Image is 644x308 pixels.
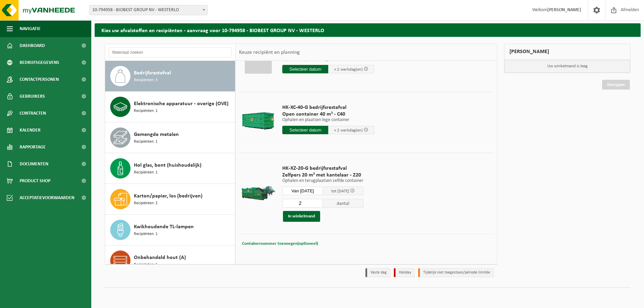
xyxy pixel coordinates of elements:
span: Recipiënten: 1 [134,139,158,145]
span: Contactpersonen [20,71,59,88]
button: Gemengde metalen Recipiënten: 1 [105,122,235,153]
a: Doorgaan [602,80,630,90]
span: Bedrijfsrestafval [134,69,171,77]
span: Product Shop [20,172,50,189]
input: Selecteer datum [282,65,328,73]
input: Selecteer datum [282,126,328,134]
span: 10-794958 - BIOBEST GROUP NV - WESTERLO [90,5,207,15]
span: Recipiënten: 1 [134,108,158,114]
input: Materiaal zoeken [109,47,232,57]
span: 10-794958 - BIOBEST GROUP NV - WESTERLO [89,5,208,15]
span: Navigatie [20,20,41,37]
span: Dashboard [20,37,45,54]
li: Tijdelijk niet toegestaan/période limitée [418,268,494,277]
button: Onbehandeld hout (A) Recipiënten: 1 [105,245,235,276]
span: + 2 werkdag(en) [334,67,363,72]
strong: [PERSON_NAME] [547,7,581,13]
span: Rapportage [20,139,46,156]
span: + 2 werkdag(en) [334,128,363,133]
span: Bedrijfsgegevens [20,54,59,71]
button: In winkelmand [283,211,320,222]
div: Keuze recipiënt en planning [236,44,303,61]
div: [PERSON_NAME] [504,44,630,60]
span: Onbehandeld hout (A) [134,254,186,262]
p: Uw winkelmand is leeg [504,60,630,73]
span: Documenten [20,156,48,172]
span: HK-XC-40-G bedrijfsrestafval [282,104,374,111]
span: Zelfpers 20 m³ met kantelaar - Z20 [282,172,363,179]
p: Ophalen en plaatsen lege container [282,118,374,122]
button: Elektronische apparatuur - overige (OVE) Recipiënten: 1 [105,92,235,122]
span: Open container 40 m³ - C40 [282,111,374,118]
span: Recipiënten: 1 [134,262,158,268]
li: Holiday [394,268,415,277]
span: Recipiënten: 3 [134,77,158,84]
span: Recipiënten: 1 [134,231,158,237]
span: Recipiënten: 2 [134,200,158,207]
span: Kalender [20,122,41,139]
span: Gemengde metalen [134,131,179,139]
span: Aantal [323,199,363,208]
span: Karton/papier, los (bedrijven) [134,192,202,200]
li: Vaste dag [365,268,390,277]
span: Acceptatievoorwaarden [20,189,74,206]
span: Contracten [20,105,46,122]
span: HK-XZ-20-G bedrijfsrestafval [282,165,363,172]
button: Bedrijfsrestafval Recipiënten: 3 [105,61,235,92]
span: Recipiënten: 1 [134,169,158,176]
span: Kwikhoudende TL-lampen [134,223,194,231]
button: Hol glas, bont (huishoudelijk) Recipiënten: 1 [105,153,235,184]
span: Elektronische apparatuur - overige (OVE) [134,100,229,108]
button: Karton/papier, los (bedrijven) Recipiënten: 2 [105,184,235,215]
p: Ophalen en terugplaatsen zelfde container [282,179,363,183]
span: Containernummer toevoegen(optioneel) [242,241,318,246]
h2: Kies uw afvalstoffen en recipiënten - aanvraag voor 10-794958 - BIOBEST GROUP NV - WESTERLO [95,23,641,37]
span: Hol glas, bont (huishoudelijk) [134,161,201,169]
button: Containernummer toevoegen(optioneel) [241,239,319,248]
button: Kwikhoudende TL-lampen Recipiënten: 1 [105,215,235,245]
span: tot [DATE] [331,189,349,193]
input: Selecteer datum [282,187,323,195]
span: Gebruikers [20,88,45,105]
